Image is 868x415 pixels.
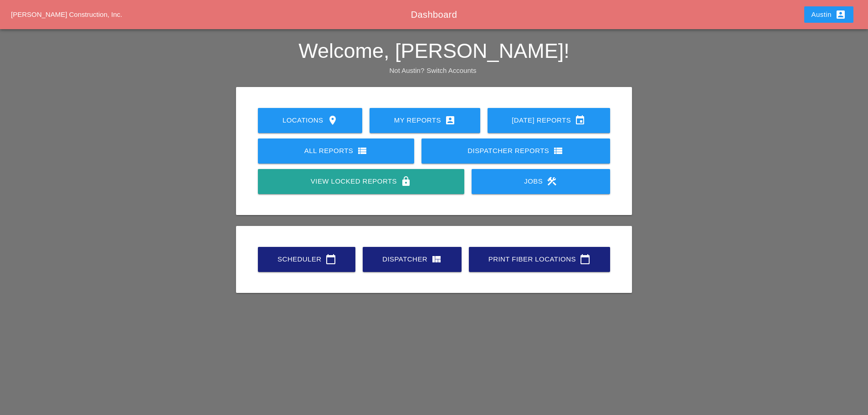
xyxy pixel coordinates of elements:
[421,138,610,164] a: Dispatcher Reports
[258,247,355,272] a: Scheduler
[483,254,596,265] div: Print Fiber Locations
[258,108,362,133] a: Locations
[812,9,846,20] div: Austin
[377,254,447,265] div: Dispatcher
[325,254,336,265] i: calendar_today
[486,176,596,187] div: Jobs
[327,115,338,126] i: location_on
[502,115,596,126] div: [DATE] Reports
[546,176,557,187] i: construction
[575,115,586,126] i: event
[357,145,368,156] i: view_list
[436,145,596,156] div: Dispatcher Reports
[258,169,464,194] a: View Locked Reports
[553,145,564,156] i: view_list
[272,145,400,156] div: All Reports
[804,6,853,23] button: Austin
[431,254,442,265] i: view_quilt
[469,247,610,272] a: Print Fiber Locations
[258,138,414,164] a: All Reports
[835,9,846,20] i: account_box
[272,115,348,126] div: Locations
[401,176,411,187] i: lock
[272,254,341,265] div: Scheduler
[472,169,610,194] a: Jobs
[445,115,456,126] i: account_box
[11,10,122,18] a: [PERSON_NAME] Construction, Inc.
[363,247,462,272] a: Dispatcher
[384,115,465,126] div: My Reports
[580,254,591,265] i: calendar_today
[370,108,480,133] a: My Reports
[272,176,449,187] div: View Locked Reports
[488,108,610,133] a: [DATE] Reports
[411,10,457,20] span: Dashboard
[390,67,425,74] span: Not Austin?
[426,67,476,74] a: Switch Accounts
